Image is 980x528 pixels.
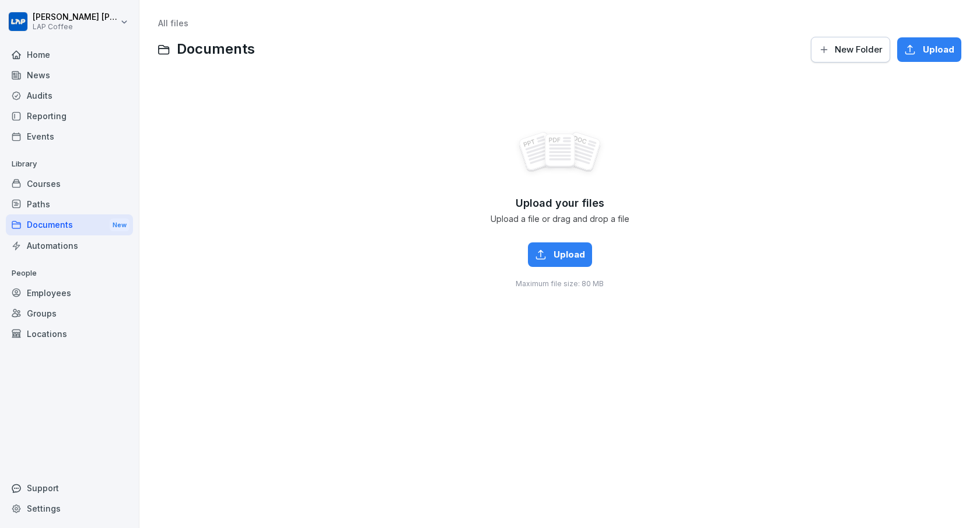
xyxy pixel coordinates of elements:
button: Upload [897,37,961,62]
a: DocumentsNew [6,214,133,236]
span: Upload [923,43,954,56]
a: Groups [6,303,133,324]
span: Upload your files [516,197,604,210]
a: Home [6,44,133,65]
div: Documents [6,214,133,236]
a: Employees [6,283,133,303]
p: People [6,264,133,283]
span: New Folder [835,43,883,56]
p: LAP Coffee [33,23,118,31]
a: Paths [6,194,133,214]
a: Automations [6,235,133,256]
a: Reporting [6,106,133,126]
a: Locations [6,324,133,344]
span: Upload [554,248,585,261]
p: Library [6,155,133,173]
span: Maximum file size: 80 MB [516,279,604,289]
div: Support [6,478,133,498]
a: Settings [6,498,133,519]
a: All files [158,18,188,28]
a: Audits [6,85,133,106]
div: New [110,218,129,232]
span: Documents [177,41,255,58]
a: News [6,65,133,85]
a: Courses [6,173,133,194]
a: Events [6,126,133,147]
span: Upload a file or drag and drop a file [491,214,629,224]
button: New Folder [811,37,890,62]
p: [PERSON_NAME] [PERSON_NAME] [33,12,118,22]
button: Upload [528,242,592,267]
